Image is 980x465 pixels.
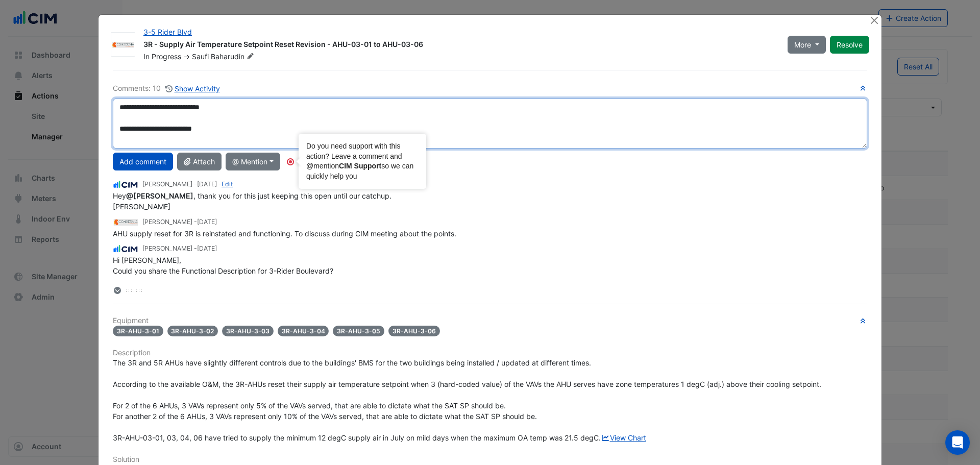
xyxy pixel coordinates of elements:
[788,36,826,54] button: More
[113,216,138,228] img: Conservia
[142,244,217,253] small: [PERSON_NAME] -
[113,191,391,211] span: Hey , thank you for this just keeping this open until our catchup. [PERSON_NAME]
[306,141,419,181] div: Do you need support with this action? Leave a comment and @mention so we can quickly help you
[177,153,222,170] button: Attach
[126,191,193,200] span: s.baharudin@conservia.com [Conservia]
[113,153,173,170] button: Add comment
[183,52,190,61] span: ->
[113,256,364,286] span: Hi [PERSON_NAME], Could you share the Functional Description for 3-Rider Boulevard? You can drag ...
[142,180,233,189] small: [PERSON_NAME] - -
[794,39,811,50] span: More
[113,349,867,357] h6: Description
[113,243,138,255] img: CIM
[601,433,646,442] a: View Chart
[113,287,122,294] fa-layers: More
[226,153,280,170] button: @ Mention
[113,83,220,94] div: Comments: 10
[388,326,440,336] span: 3R-AHU-3-06
[113,358,821,442] span: The 3R and 5R AHUs have slightly different controls due to the buildings' BMS for the two buildin...
[113,326,163,336] span: 3R-AHU-3-01
[113,316,867,325] h6: Equipment
[165,83,220,94] button: Show Activity
[167,326,218,336] span: 3R-AHU-3-02
[113,455,867,464] h6: Solution
[143,28,192,36] a: 3-5 Rider Blvd
[286,157,295,166] div: Tooltip anchor
[830,36,869,54] button: Resolve
[945,430,970,455] div: Open Intercom Messenger
[197,244,217,252] span: 2022-01-18 10:35:09
[222,180,233,188] a: Edit
[339,162,381,170] b: CIM Support
[869,15,879,26] button: Close
[278,326,329,336] span: 3R-AHU-3-04
[142,217,217,227] small: [PERSON_NAME] -
[192,52,209,61] span: Saufi
[222,326,274,336] span: 3R-AHU-3-03
[113,179,138,190] img: CIM
[197,180,217,188] span: 2025-08-20 09:33:47
[333,326,384,336] span: 3R-AHU-3-05
[143,39,775,52] div: 3R - Supply Air Temperature Setpoint Reset Revision - AHU-03-01 to AHU-03-06
[211,52,256,62] span: Baharudin
[143,52,181,61] span: In Progress
[113,229,456,238] span: AHU supply reset for 3R is reinstated and functioning. To discuss during CIM meeting about the po...
[197,218,217,226] span: 2025-08-08 12:48:18
[111,40,135,50] img: Conservia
